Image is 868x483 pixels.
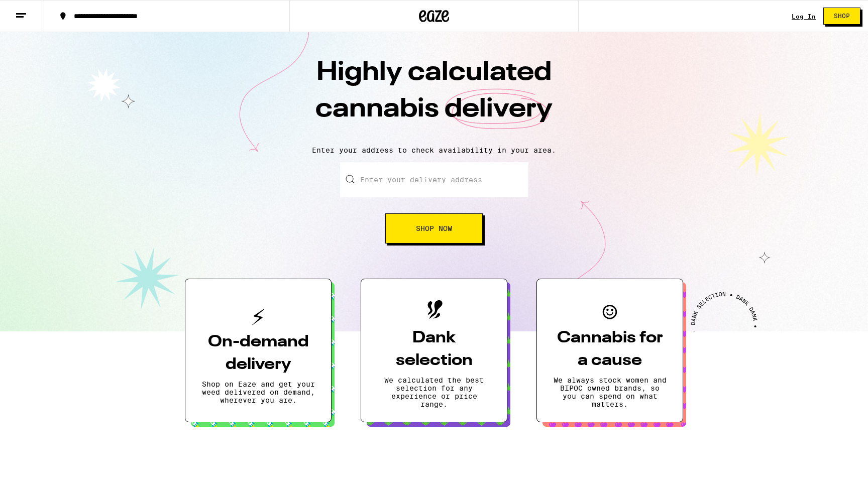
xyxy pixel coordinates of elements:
[377,327,491,372] h3: Dank selection
[385,213,483,244] button: Shop Now
[185,279,332,422] button: On-demand deliveryShop on Eaze and get your weed delivered on demand, wherever you are.
[816,8,868,25] a: Shop
[340,162,528,197] input: Enter your delivery address
[201,380,315,404] p: Shop on Eaze and get your weed delivered on demand, wherever you are.
[361,279,507,422] button: Dank selectionWe calculated the best selection for any experience or price range.
[377,376,491,408] p: We calculated the best selection for any experience or price range.
[10,146,858,154] p: Enter your address to check availability in your area.
[536,279,683,422] button: Cannabis for a causeWe always stock women and BIPOC owned brands, so you can spend on what matters.
[792,13,816,20] a: Log In
[823,8,860,25] button: Shop
[201,331,315,376] h3: On-demand delivery
[553,376,667,408] p: We always stock women and BIPOC owned brands, so you can spend on what matters.
[553,327,667,372] h3: Cannabis for a cause
[258,55,610,138] h1: Highly calculated cannabis delivery
[834,13,850,19] span: Shop
[416,225,452,232] span: Shop Now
